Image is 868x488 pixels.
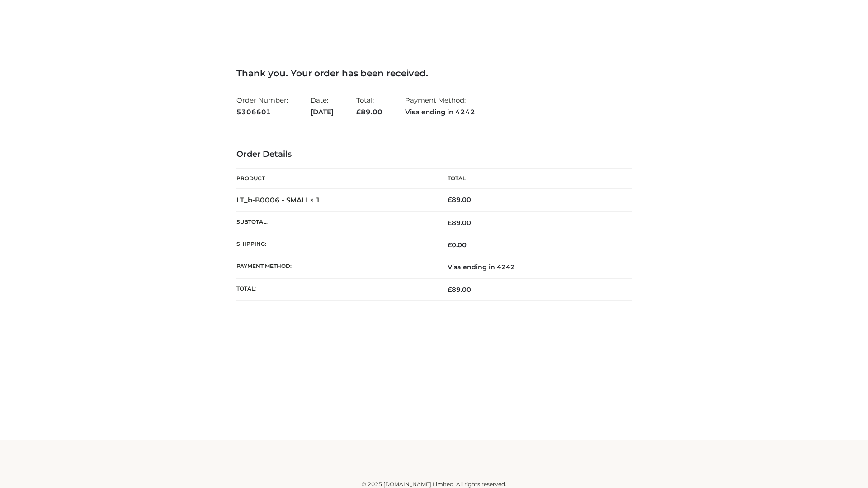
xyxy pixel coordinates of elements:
span: 89.00 [448,286,471,294]
th: Total: [236,278,434,300]
th: Shipping: [236,234,434,256]
h3: Thank you. Your order has been received. [236,68,632,79]
li: Date: [311,92,334,120]
h3: Order Details [236,150,632,160]
strong: 5306601 [236,106,288,118]
span: £ [448,219,452,227]
span: £ [356,108,361,116]
li: Order Number: [236,92,288,120]
li: Payment Method: [405,92,475,120]
strong: × 1 [310,196,321,204]
th: Subtotal: [236,211,434,234]
span: 89.00 [448,219,471,227]
th: Product [236,169,434,189]
li: Total: [356,92,382,120]
bdi: 89.00 [448,196,471,204]
strong: LT_b-B0006 - SMALL [236,196,321,204]
strong: Visa ending in 4242 [405,106,475,118]
span: £ [448,196,452,204]
span: £ [448,241,452,249]
th: Total [434,169,632,189]
strong: [DATE] [311,106,334,118]
th: Payment method: [236,256,434,278]
bdi: 0.00 [448,241,467,249]
span: 89.00 [356,108,382,116]
td: Visa ending in 4242 [434,256,632,278]
span: £ [448,286,452,294]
